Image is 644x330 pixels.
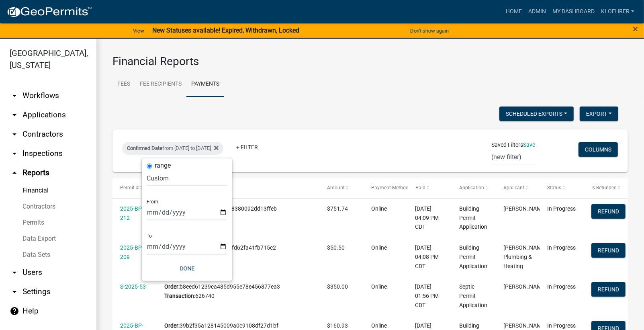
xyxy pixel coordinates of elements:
[459,205,487,230] span: Building Permit Application
[548,322,576,329] span: In Progress
[10,129,19,139] i: arrow_drop_down
[122,142,223,155] div: from [DATE] to [DATE]
[415,185,425,191] span: Paid
[459,185,484,191] span: Application
[408,178,452,198] datatable-header-cell: Paid
[591,185,617,191] span: Is Refunded
[164,243,312,262] div: ae606c207df24eb7afd62fa41fb715c2 61918Q
[319,178,364,198] datatable-header-cell: Amount
[164,322,180,329] b: Order:
[371,244,387,251] span: Online
[164,283,180,290] b: Order:
[364,178,408,198] datatable-header-cell: Payment Method
[591,248,626,254] wm-modal-confirm: Refund Payment
[327,205,348,212] span: $751.74
[120,205,143,221] a: 2025-BP-212
[452,178,496,198] datatable-header-cell: Application
[584,178,628,198] datatable-header-cell: Is Refunded
[591,209,626,215] wm-modal-confirm: Refund Payment
[407,24,452,37] button: Don't show again
[503,322,546,329] span: Maria Hughes
[633,23,638,35] span: ×
[327,244,345,251] span: $50.50
[580,107,618,121] button: Export
[10,168,19,178] i: arrow_drop_up
[10,91,19,100] i: arrow_drop_down
[591,287,626,293] wm-modal-confirm: Refund Payment
[415,243,444,271] div: [DATE] 04:08 PM CDT
[10,306,19,316] i: help
[127,145,162,151] span: Confirmed Date
[112,178,157,198] datatable-header-cell: Permit #
[503,283,546,290] span: Matthew Elliott
[591,204,626,219] button: Refund
[415,282,444,310] div: [DATE] 01:56 PM CDT
[503,205,546,212] span: Ryan Angell
[135,72,186,97] a: Fee Recipients
[371,185,409,191] span: Payment Method
[548,185,562,191] span: Status
[10,149,19,158] i: arrow_drop_down
[371,322,387,329] span: Online
[371,283,387,290] span: Online
[499,107,574,121] button: Scheduled Exports
[548,205,576,212] span: In Progress
[503,244,546,269] span: Voss Plumbing & Heating
[523,141,536,148] a: Save
[633,24,638,34] button: Close
[503,185,524,191] span: Applicant
[157,178,319,198] datatable-header-cell: #
[549,4,598,19] a: My Dashboard
[10,268,19,277] i: arrow_drop_down
[525,4,549,19] a: Admin
[186,72,224,97] a: Payments
[147,261,227,276] button: Done
[415,204,444,232] div: [DATE] 04:09 PM CDT
[496,178,540,198] datatable-header-cell: Applicant
[164,204,312,223] div: c93fad47725a4df1a8380092dd13ffeb 619190
[371,205,387,212] span: Online
[120,185,139,191] span: Permit #
[459,283,487,308] span: Septic Permit Application
[492,141,523,149] span: Saved Filters
[10,287,19,297] i: arrow_drop_down
[10,110,19,120] i: arrow_drop_down
[579,142,618,157] button: Columns
[164,293,195,299] b: Transaction:
[598,4,638,19] a: kloehrer
[503,4,525,19] a: Home
[152,27,299,34] strong: New Statuses available! Expired, Withdrawn, Locked
[164,282,312,301] div: b8eed61239ca485d955e78e456877ea3 626740
[548,244,576,251] span: In Progress
[155,162,171,169] label: range
[459,244,487,269] span: Building Permit Application
[120,244,143,260] a: 2025-BP-209
[591,282,626,297] button: Refund
[540,178,584,198] datatable-header-cell: Status
[327,283,348,290] span: $350.00
[230,140,264,154] a: + Filter
[327,322,348,329] span: $160.93
[548,283,576,290] span: In Progress
[112,72,135,97] a: Fees
[591,243,626,258] button: Refund
[112,55,628,68] h3: Financial Reports
[327,185,345,191] span: Amount
[130,24,147,37] a: View
[120,283,146,290] a: S-2025-53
